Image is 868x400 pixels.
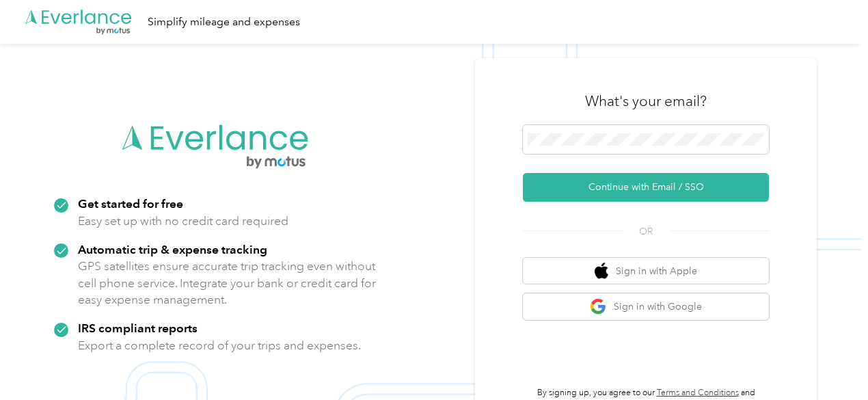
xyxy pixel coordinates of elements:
[148,14,300,31] div: Simplify mileage and expenses
[523,293,769,320] button: google logoSign in with Google
[78,196,183,211] strong: Get started for free
[78,321,198,335] strong: IRS compliant reports
[595,263,608,280] img: apple logo
[523,173,769,202] button: Continue with Email / SSO
[523,258,769,284] button: apple logoSign in with Apple
[78,337,361,354] p: Export a complete record of your trips and expenses.
[791,323,868,400] iframe: Everlance-gr Chat Button Frame
[585,92,707,111] h3: What's your email?
[590,298,607,315] img: google logo
[78,242,267,256] strong: Automatic trip & expense tracking
[78,258,377,308] p: GPS satellites ensure accurate trip tracking even without cell phone service. Integrate your bank...
[622,224,670,239] span: OR
[657,388,739,398] a: Terms and Conditions
[78,213,288,230] p: Easy set up with no credit card required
